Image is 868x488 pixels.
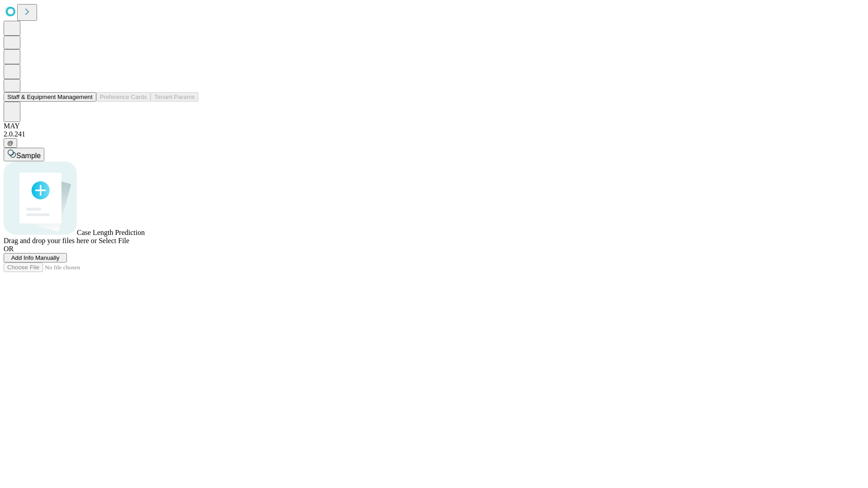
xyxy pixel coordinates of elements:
div: 2.0.241 [4,130,864,138]
span: Case Length Prediction [77,229,145,236]
span: Add Info Manually [11,254,60,261]
span: Drag and drop your files here or [4,237,97,244]
span: OR [4,245,14,253]
button: Tenant Params [151,92,198,102]
div: MAY [4,122,864,130]
span: Select File [99,237,129,244]
span: @ [7,140,14,146]
span: Sample [16,152,41,160]
button: Add Info Manually [4,253,67,263]
button: Preference Cards [96,92,151,102]
button: Staff & Equipment Management [4,92,96,102]
button: Sample [4,148,44,161]
button: @ [4,138,17,148]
